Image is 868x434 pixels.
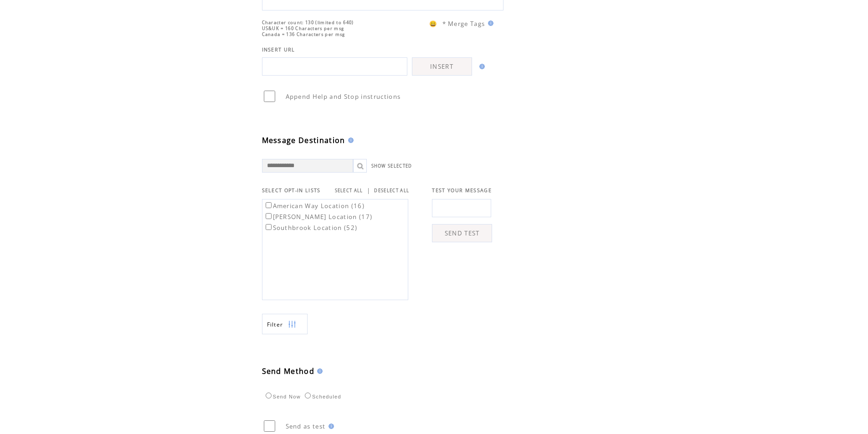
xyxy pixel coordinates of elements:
[262,187,321,194] span: SELECT OPT-IN LISTS
[267,321,283,328] span: Show filters
[367,186,370,194] span: |
[266,213,272,219] input: [PERSON_NAME] Location (17)
[303,394,341,399] label: Scheduled
[374,188,409,194] a: DESELECT ALL
[345,138,354,143] img: help.gif
[442,20,485,28] span: * Merge Tags
[264,213,373,221] label: [PERSON_NAME] Location (17)
[262,26,344,31] span: US&UK = 160 Characters per msg
[264,224,358,232] label: Southbrook Location (52)
[262,20,354,26] span: Character count: 130 (limited to 640)
[288,314,296,335] img: filters.png
[326,424,334,429] img: help.gif
[286,422,326,430] span: Send as test
[262,366,315,376] span: Send Method
[432,187,492,194] span: TEST YOUR MESSAGE
[264,202,365,210] label: American Way Location (16)
[314,368,323,374] img: help.gif
[266,393,272,398] input: Send Now
[371,163,412,169] a: SHOW SELECTED
[263,394,301,399] label: Send Now
[477,64,485,69] img: help.gif
[429,20,437,28] span: 😀
[485,20,493,26] img: help.gif
[262,314,308,334] a: Filter
[335,188,363,194] a: SELECT ALL
[432,224,492,242] a: SEND TEST
[262,135,345,145] span: Message Destination
[262,31,345,37] span: Canada = 136 Characters per msg
[266,202,272,208] input: American Way Location (16)
[262,46,295,53] span: INSERT URL
[412,57,472,76] a: INSERT
[266,224,272,230] input: Southbrook Location (52)
[286,92,401,101] span: Append Help and Stop instructions
[305,393,311,398] input: Scheduled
